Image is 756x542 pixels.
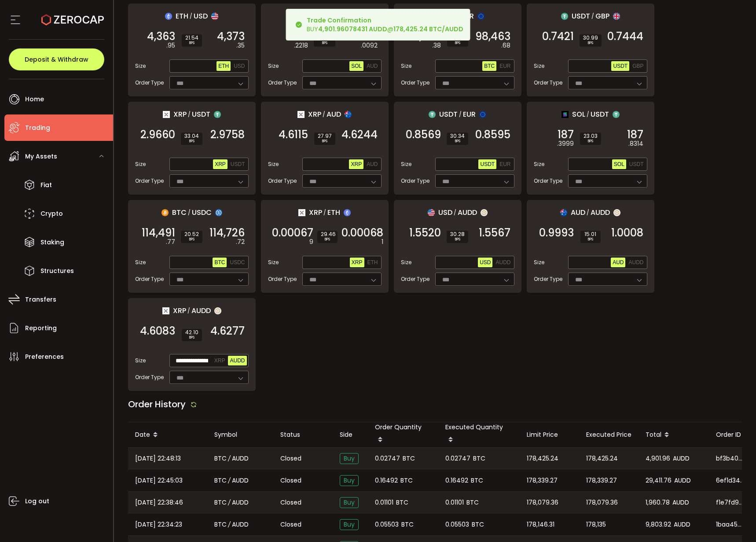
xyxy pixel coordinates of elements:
span: 178,079.36 [586,498,618,508]
span: Buy [340,475,359,486]
span: Size [534,62,544,70]
i: BPS [450,139,465,144]
span: XRP [308,109,321,120]
span: 4.6244 [341,130,378,139]
span: 29.46 [321,232,334,237]
button: XRP [350,258,364,267]
img: eth_portfolio.svg [165,13,172,20]
span: AUD [327,109,341,120]
em: .35 [236,41,245,50]
span: BTC [172,207,187,218]
img: usdt_portfolio.svg [214,111,221,118]
b: 178,425.24 BTC/AUDD [393,25,463,33]
span: Deposit & Withdraw [25,56,88,63]
span: Buy [340,497,359,508]
button: USDC [228,258,246,267]
span: Closed [280,476,301,485]
span: Size [534,160,544,168]
span: 4.6083 [140,327,175,336]
img: zuPXiwguUFiBOIQyqLOiXsnnNitlx7q4LCwEbLHADjIpTka+Lip0HH8D0VTrd02z+wEAAAAASUVORK5CYII= [481,209,488,216]
span: AUDD [230,358,245,364]
span: 2.9758 [210,130,245,139]
button: SOL [349,61,363,71]
span: Size [268,160,279,168]
span: Closed [280,454,301,463]
button: USDT [229,159,247,169]
span: Order Type [268,275,297,283]
em: .0092 [361,41,378,50]
button: AUDD [627,258,645,267]
em: / [190,12,192,20]
span: 1,960.78 [646,498,670,508]
img: usdt_portfolio.svg [561,13,568,20]
img: eur_portfolio.svg [477,13,484,20]
img: btc_portfolio.svg [161,209,169,216]
span: Transfers [25,293,56,306]
button: BTC [482,61,496,71]
span: Size [135,258,146,266]
span: ETH [367,259,378,265]
i: BPS [185,41,198,46]
span: Structures [40,265,74,277]
button: AUD [365,61,379,71]
i: BPS [584,237,597,242]
span: ETH [218,63,229,69]
span: 30.28 [450,232,465,237]
span: Size [135,160,146,168]
span: USDT [591,109,609,120]
em: / [228,454,231,464]
span: Order Type [534,79,562,87]
span: USDT [192,109,210,120]
span: Size [135,357,146,365]
span: BTC [471,476,483,486]
em: .3999 [557,139,574,148]
img: aud_portfolio.svg [345,111,352,118]
img: xrp_portfolio.png [297,111,305,118]
span: AUDD [495,259,510,265]
span: USDT [231,161,245,167]
div: Status [273,430,333,440]
span: AUDD [628,259,643,265]
i: BPS [584,139,598,144]
span: AUD [367,63,378,69]
div: Chat Widget [651,447,756,542]
span: Crypto [40,207,63,220]
span: XRP [173,305,186,316]
span: Order Type [401,275,429,283]
span: XRP [351,161,362,167]
i: BPS [184,139,199,144]
em: / [228,476,231,486]
span: GBP [632,63,643,69]
span: AUD [613,259,624,265]
span: 0.16492 [445,476,468,486]
em: / [188,209,191,217]
span: XRP [309,207,322,218]
img: usd_portfolio.svg [428,209,435,216]
span: USD [234,63,245,69]
span: 1.0008 [611,229,643,237]
span: 4,901.96 [646,454,670,464]
em: / [587,111,589,118]
span: EUR [499,161,510,167]
span: 0.05503 [445,520,469,530]
span: 187 [627,130,643,139]
span: 4,363 [147,32,175,41]
span: AUDD [232,498,249,508]
button: USDT [628,159,646,169]
span: EUR [463,109,476,120]
em: / [591,12,594,20]
span: 27.97 [318,133,332,139]
img: aud_portfolio.svg [560,209,567,216]
span: AUDD [232,454,249,464]
button: BTC [213,258,227,267]
button: Deposit & Withdraw [9,48,104,70]
span: BTC [214,259,225,265]
div: BUY @ [307,16,463,33]
span: ETH [327,207,340,218]
span: Size [534,258,544,266]
button: AUDD [228,356,246,365]
span: USDT [572,11,590,22]
span: Log out [25,495,49,508]
span: 0.00068 [341,229,383,237]
span: 4.6115 [279,130,308,139]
